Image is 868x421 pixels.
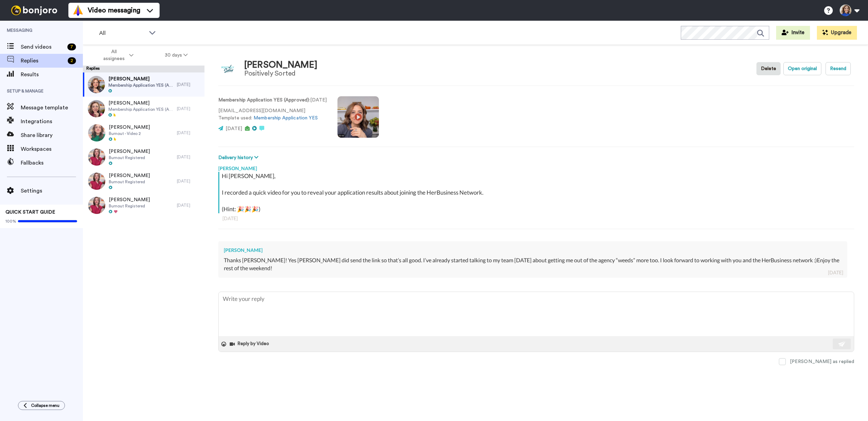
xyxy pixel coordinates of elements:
[109,148,150,155] span: [PERSON_NAME]
[222,215,850,222] div: [DATE]
[177,106,201,111] div: [DATE]
[8,6,60,15] img: bj-logo-header-white.svg
[21,104,83,112] span: Message template
[88,6,140,15] span: Video messaging
[177,154,201,160] div: [DATE]
[99,29,145,37] span: All
[21,70,83,79] span: Results
[254,116,318,120] a: Membership Application YES
[226,126,242,131] span: [DATE]
[21,145,83,153] span: Workspaces
[109,196,150,203] span: [PERSON_NAME]
[109,203,150,209] span: Burnout Registered
[756,62,781,75] button: Delete
[21,131,83,139] span: Share library
[218,161,854,172] div: [PERSON_NAME]
[244,60,317,70] div: [PERSON_NAME]
[100,48,128,62] span: All assignees
[83,169,204,193] a: [PERSON_NAME]Burnout Registered[DATE]
[88,148,105,166] img: 143e5fca-e7b0-458f-b449-ced2254251d8-thumb.jpg
[244,70,317,77] div: Positively Sorted
[828,269,843,276] div: [DATE]
[109,179,150,185] span: Burnout Registered
[83,145,204,169] a: [PERSON_NAME]Burnout Registered[DATE]
[108,82,173,88] span: Membership Application YES (Approved)
[838,341,846,347] img: send-white.svg
[31,403,59,408] span: Collapse menu
[88,173,105,190] img: 143e5fca-e7b0-458f-b449-ced2254251d8-thumb.jpg
[229,339,271,349] button: Reply by Video
[149,49,203,61] button: 30 days
[218,154,260,161] button: Delivery history
[83,193,204,217] a: [PERSON_NAME]Burnout Registered[DATE]
[18,401,65,410] button: Collapse menu
[776,26,810,40] button: Invite
[218,59,237,78] img: Image of Nerin Chappell
[21,159,83,167] span: Fallbacks
[6,210,55,215] span: QUICK START GUIDE
[109,172,150,179] span: [PERSON_NAME]
[6,218,16,224] span: 100%
[108,76,173,82] span: [PERSON_NAME]
[222,172,852,213] div: Hi [PERSON_NAME], I recorded a quick video for you to reveal your application results about joini...
[21,117,83,126] span: Integrations
[83,72,204,97] a: [PERSON_NAME]Membership Application YES (Approved)[DATE]
[218,98,309,102] strong: Membership Application YES (Approved)
[817,26,857,40] button: Upgrade
[783,62,821,75] button: Open original
[88,100,105,117] img: 7cec14ca-356c-4a4d-9760-c1a26ef26749-thumb.jpg
[21,43,65,51] span: Send videos
[67,43,76,50] div: 7
[108,100,173,107] span: [PERSON_NAME]
[83,121,204,145] a: [PERSON_NAME]Burnout - Video 2[DATE]
[88,76,105,93] img: d740a9fb-29d3-4b37-b031-4f4ef42f27e0-thumb.jpg
[218,107,327,122] p: [EMAIL_ADDRESS][DOMAIN_NAME] Template used:
[84,46,149,65] button: All assignees
[109,131,150,136] span: Burnout - Video 2
[790,358,854,365] div: [PERSON_NAME] as replied
[108,107,173,112] span: Membership Application YES (Approved)
[83,97,204,121] a: [PERSON_NAME]Membership Application YES (Approved)[DATE]
[224,256,842,272] div: Thanks [PERSON_NAME]! Yes [PERSON_NAME] did send the link so that’s all good. I’ve already starte...
[218,97,327,104] p: : [DATE]
[177,178,201,184] div: [DATE]
[88,124,105,141] img: 41f28700-c28c-4f01-a895-45b362c529cc-thumb.jpg
[224,247,842,254] div: [PERSON_NAME]
[177,82,201,87] div: [DATE]
[73,5,84,16] img: vm-color.svg
[21,187,83,195] span: Settings
[68,57,76,64] div: 2
[177,130,201,136] div: [DATE]
[109,155,150,160] span: Burnout Registered
[826,62,851,75] button: Resend
[21,57,65,65] span: Replies
[109,124,150,131] span: [PERSON_NAME]
[88,197,105,214] img: 143e5fca-e7b0-458f-b449-ced2254251d8-thumb.jpg
[177,203,201,208] div: [DATE]
[83,66,204,72] div: Replies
